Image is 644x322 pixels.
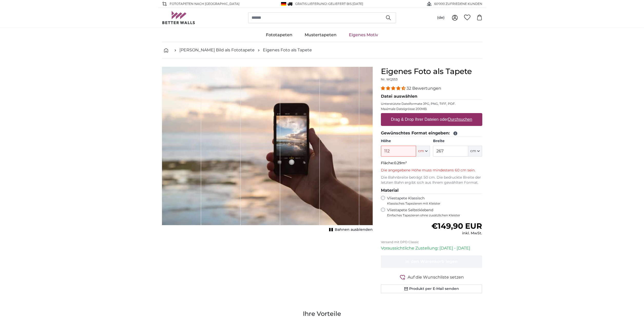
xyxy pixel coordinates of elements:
[381,107,482,111] p: Maximale Dateigrösse 200MB.
[468,146,482,157] button: cm
[418,149,424,154] span: cm
[162,67,373,233] div: 1 of 1
[263,47,312,53] a: Eigenes Foto als Tapete
[162,42,482,59] nav: breadcrumbs
[416,146,430,157] button: cm
[381,130,482,136] legend: Gewünschtes Format eingeben:
[381,284,482,293] button: Produkt per E-Mail senden
[381,274,482,280] button: Auf die Wunschliste setzen
[433,139,482,144] label: Breite
[408,274,464,280] span: Auf die Wunschliste setzen
[162,11,195,24] img: Betterwalls
[407,86,441,91] span: 32 Bewertungen
[162,310,482,318] h3: Ihre Vorteile
[381,175,482,185] p: Die Bahnbreite beträgt 50 cm. Die bedruckte Breite der letzten Bahn ergibt sich aus Ihrem gewählt...
[431,221,482,231] span: €149,90 EUR
[381,93,482,100] legend: Datei auswählen
[179,47,255,53] a: [PERSON_NAME] Bild als Fototapete
[343,28,384,42] a: Eigenes Motiv
[381,77,398,81] span: Nr. WQ553
[381,161,482,166] p: Fläche:
[381,67,482,76] h1: Eigenes Foto als Tapete
[387,201,478,206] span: Klassisches Tapezieren mit Kleister
[295,2,327,6] span: GRATIS Lieferung!
[394,161,407,165] span: 0.29m²
[431,231,482,236] div: inkl. MwSt.
[405,259,458,264] span: In den Warenkorb legen
[299,28,343,42] a: Mustertapeten
[328,226,373,233] button: Bahnen ausblenden
[389,114,474,125] label: Drag & Drop Ihrer Dateien oder
[381,245,482,251] p: Voraussichtliche Zustellung: [DATE] - [DATE]
[381,168,482,173] p: Die angegebene Höhe muss mindestens 60 cm sein.
[260,28,299,42] a: Fototapeten
[448,117,472,122] u: Durchsuchen
[381,139,430,144] label: Höhe
[433,13,449,22] button: (de)
[434,2,482,6] span: 60'000 ZUFRIEDENE KUNDEN
[170,2,239,6] span: Fototapeten nach [GEOGRAPHIC_DATA]
[327,2,363,6] span: -
[387,196,478,206] label: Vliestapete Klassisch
[470,149,476,154] span: cm
[328,2,363,6] span: Geliefert bis [DATE]
[387,213,482,217] span: Einfaches Tapezieren ohne zusätzlichen Kleister
[387,208,482,217] label: Vliestapete Selbstklebend
[381,187,482,194] legend: Material
[281,2,286,6] img: Deutschland
[381,240,482,244] p: Versand mit DPD Classic
[381,255,482,268] button: In den Warenkorb legen
[335,227,373,232] span: Bahnen ausblenden
[381,86,407,91] span: 4.31 stars
[381,102,482,106] p: Unterstützte Dateiformate JPG, PNG, TIFF, PDF.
